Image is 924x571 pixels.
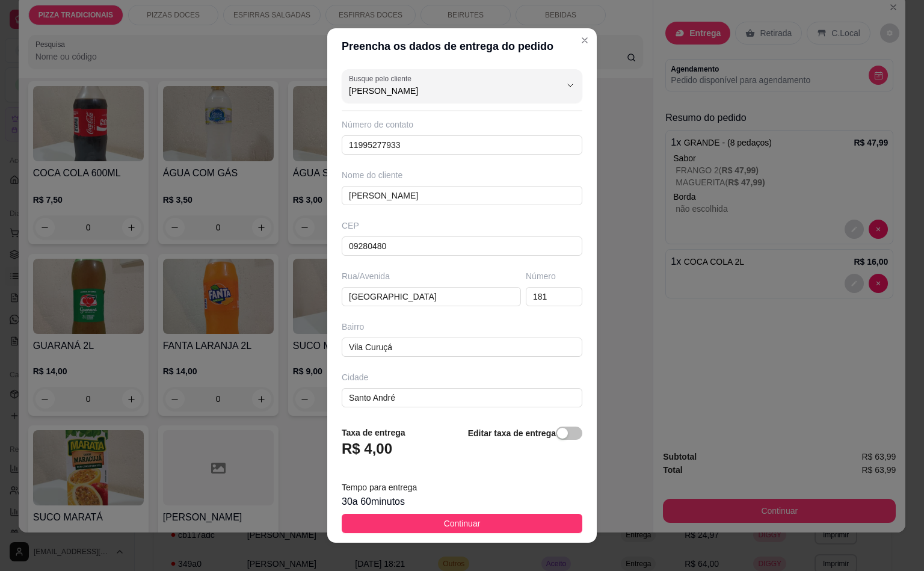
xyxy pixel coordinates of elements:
[349,85,541,97] input: Busque pelo cliente
[342,220,582,232] div: CEP
[342,236,582,256] input: Ex.: 00000-000
[342,483,417,492] span: Tempo para entrega
[342,428,405,437] strong: Taxa de entrega
[349,73,416,84] label: Busque pelo cliente
[342,186,582,205] input: Ex.: João da Silva
[468,428,556,438] strong: Editar taxa de entrega
[342,439,392,458] h3: R$ 4,00
[342,270,521,282] div: Rua/Avenida
[342,371,582,383] div: Cidade
[342,169,582,181] div: Nome do cliente
[342,321,582,333] div: Bairro
[526,287,582,306] input: Ex.: 44
[342,495,582,509] div: 30 a 60 minutos
[342,338,582,357] input: Ex.: Bairro Jardim
[342,287,521,306] input: Ex.: Rua Oscar Freire
[342,119,582,131] div: Número de contato
[342,514,582,533] button: Continuar
[342,388,582,407] input: Ex.: Santo André
[342,135,582,155] input: Ex.: (11) 9 8888-9999
[575,31,594,50] button: Close
[444,517,481,530] span: Continuar
[327,28,597,64] header: Preencha os dados de entrega do pedido
[561,76,580,95] button: Show suggestions
[526,270,582,282] div: Número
